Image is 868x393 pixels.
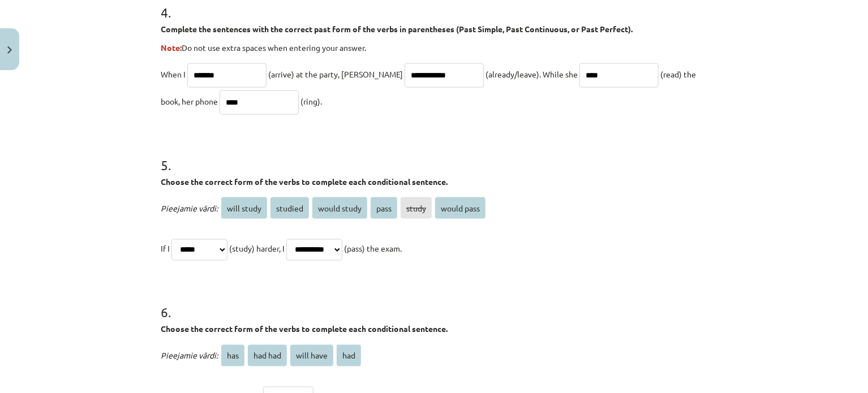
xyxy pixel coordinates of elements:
p: Do not use extra spaces when entering your answer. [161,42,707,54]
span: (ring). [300,96,322,106]
span: pass [371,197,397,219]
span: would pass [435,197,485,219]
span: had [337,345,361,366]
span: (arrive) at the party, [PERSON_NAME] [268,69,403,79]
span: (pass) the exam. [344,244,402,254]
h1: 6 . [161,285,707,320]
span: studied [270,197,309,219]
h1: 5 . [161,137,707,172]
span: will have [290,345,333,366]
strong: Complete the sentences with the correct past form of the verbs in parentheses (Past Simple, Past ... [161,24,633,34]
span: (already/leave). While she [485,69,578,79]
span: would study [312,197,367,219]
span: Pieejamie vārdi: [161,203,218,213]
span: will study [221,197,267,219]
span: had had [248,345,287,366]
img: icon-close-lesson-0947bae3869378f0d4975bcd49f059093ad1ed9edebbc8119c70593378902aed.svg [7,46,12,54]
strong: Choose the correct form of the verbs to complete each conditional sentence. [161,324,448,334]
span: study [401,197,432,219]
strong: Choose the correct form of the verbs to complete each conditional sentence. [161,176,448,187]
span: (study) harder, I [229,244,285,254]
span: Pieejamie vārdi: [161,351,218,361]
span: If I [161,244,170,254]
strong: Note: [161,42,182,53]
span: has [221,345,244,366]
span: When I [161,69,186,79]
